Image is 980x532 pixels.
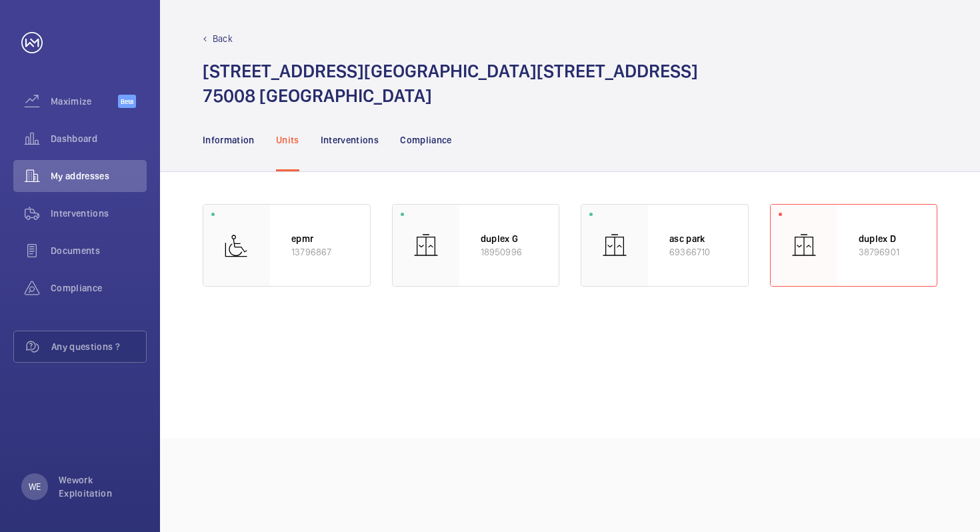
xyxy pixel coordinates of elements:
img: elevator.svg [601,232,628,259]
span: Any questions ? [51,340,146,353]
span: Interventions [51,207,147,220]
p: WE [29,480,41,493]
span: My addresses [51,169,147,183]
span: Maximize [51,95,118,108]
p: 69366710 [669,245,727,259]
span: Documents [51,244,147,257]
p: Units [276,133,299,147]
p: duplex G [481,232,538,245]
p: epmr [291,232,349,245]
p: 13796867 [291,245,349,259]
p: Back [213,32,233,45]
p: asc park [669,232,727,245]
img: elevator.svg [791,232,817,259]
p: duplex D [859,232,916,245]
p: Interventions [321,133,379,147]
p: 18950996 [481,245,538,259]
img: platform_lift.svg [223,232,250,259]
span: Dashboard [51,132,147,145]
span: Compliance [51,281,147,295]
span: Beta [118,95,136,108]
h1: [STREET_ADDRESS][GEOGRAPHIC_DATA][STREET_ADDRESS] 75008 [GEOGRAPHIC_DATA] [203,59,698,108]
img: elevator.svg [413,232,439,259]
p: Information [203,133,255,147]
p: 38796901 [859,245,916,259]
p: Wework Exploitation [59,473,139,500]
p: Compliance [400,133,452,147]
